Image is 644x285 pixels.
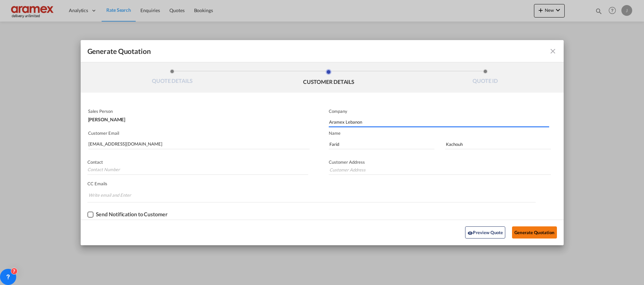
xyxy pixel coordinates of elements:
[465,226,505,239] button: icon-eyePreview Quote
[329,159,365,165] span: Customer Address
[81,40,564,245] md-dialog: Generate QuotationQUOTE ...
[250,69,407,87] li: CUSTOMER DETAILS
[87,159,308,165] p: Contact
[329,117,549,127] input: Company Name
[329,130,564,136] p: Name
[445,139,551,149] input: Last Name
[87,181,536,186] p: CC Emails
[87,211,168,218] md-checkbox: Checkbox No Ink
[407,69,564,87] li: QUOTE ID
[467,230,473,236] md-icon: icon-eye
[88,114,308,122] div: [PERSON_NAME]
[512,226,557,239] button: Generate Quotation
[88,108,308,114] p: Sales Person
[88,139,310,149] input: Search by Customer Name/Email Id/Company
[96,211,168,217] div: Send Notification to Customer
[329,108,549,114] p: Company
[88,190,139,200] input: Chips input.
[94,69,251,87] li: QUOTE DETAILS
[329,165,551,175] input: Customer Address
[87,189,536,202] md-chips-wrap: Chips container. Enter the text area, then type text, and press enter to add a chip.
[87,47,151,56] span: Generate Quotation
[88,130,310,136] p: Customer Email
[549,47,557,55] md-icon: icon-close fg-AAA8AD cursor m-0
[87,165,308,175] input: Contact Number
[329,139,434,149] input: First Name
